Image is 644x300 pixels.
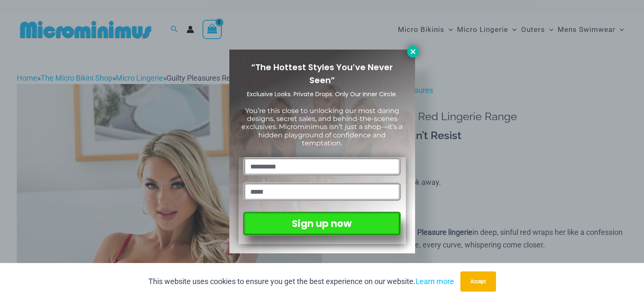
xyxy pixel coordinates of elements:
[148,275,454,288] p: This website uses cookies to ensure you get the best experience on our website.
[243,212,400,236] button: Sign up now
[415,277,454,286] a: Learn more
[460,271,496,292] button: Accept
[247,90,397,98] span: Exclusive Looks. Private Drops. Only Our Inner Circle.
[251,61,393,86] span: “The Hottest Styles You’ve Never Seen”
[241,107,402,147] span: You’re this close to unlocking our most daring designs, secret sales, and behind-the-scenes exclu...
[407,46,419,58] button: Close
